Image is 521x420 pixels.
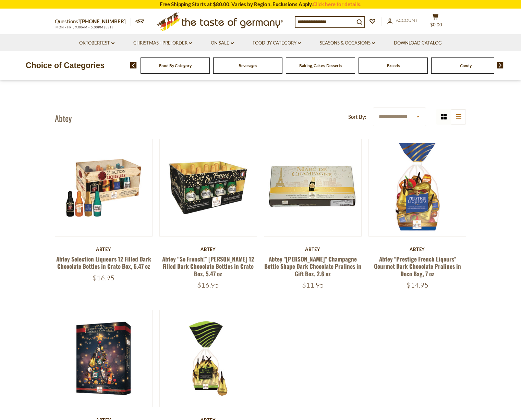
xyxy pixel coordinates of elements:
[299,63,342,68] a: Baking, Cakes, Desserts
[80,18,126,24] a: [PHONE_NUMBER]
[160,139,257,236] img: Abtey "So French" Marc de Champagne
[55,310,152,407] img: Abtey Adent Calender with 24 Assorted Liquor Pralines
[374,255,461,278] a: Abtey "Prestige French Liqours" Gourmet Dark Chocolate Pralines in Deco Bag, 7 oz
[394,39,442,47] a: Download Catalog
[460,63,472,68] a: Candy
[55,113,72,123] h1: Abtey
[264,139,361,236] img: Abtey "Marc de Champagne" Champagne Bottle Shape Dark Chocolate Pralines in Gift Box, 2.6 oz
[133,39,192,47] a: Christmas - PRE-ORDER
[93,273,114,282] span: $16.95
[55,139,152,236] img: Abtey Selection Liqueurs in Crate Box
[197,281,219,289] span: $16.95
[160,310,257,407] img: Abtey Royal des Lys Williams Pear Brandy Pralines
[264,255,361,278] a: Abtey "[PERSON_NAME]" Champagne Bottle Shape Dark Chocolate Pralines in Gift Box, 2.6 oz
[79,39,114,47] a: Oktoberfest
[159,246,257,252] div: Abtey
[369,139,466,236] img: Abtey "Prestige French Liqours" Gourmet Dark Chocolate Pralines in Deco Bag, 7 oz
[497,62,504,68] img: next arrow
[320,39,375,47] a: Seasons & Occasions
[239,63,257,68] a: Beverages
[162,255,254,278] a: Abtey “So French!” [PERSON_NAME] 12 Filled Dark Chocolate Bottles in Crate Box, 5.47 oz
[211,39,234,47] a: On Sale
[425,13,446,30] button: $0.00
[264,246,362,252] div: Abtey
[56,255,151,270] a: Abtey Selection Liqueurs 12 Filled Dark Chocolate Bottles in Crate Box, 5.47 oz
[55,25,113,29] span: MON - FRI, 9:00AM - 5:00PM (EST)
[159,63,192,68] a: Food By Category
[55,246,153,252] div: Abtey
[396,17,418,23] span: Account
[430,22,442,27] span: $0.00
[55,17,131,26] p: Questions?
[387,63,400,68] a: Breads
[348,113,366,121] label: Sort By:
[368,246,466,252] div: Abtey
[130,62,137,68] img: previous arrow
[302,281,324,289] span: $11.95
[387,17,418,24] a: Account
[313,1,361,7] a: Click here for details.
[253,39,301,47] a: Food By Category
[407,281,428,289] span: $14.95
